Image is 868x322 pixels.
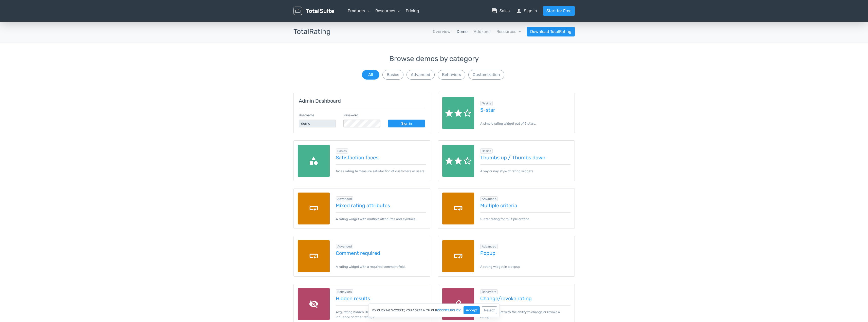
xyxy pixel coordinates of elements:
a: Comment required [336,250,426,256]
h5: Admin Dashboard [299,98,425,104]
a: personSign in [516,8,537,14]
button: Basics [382,70,403,80]
button: Customization [468,70,504,80]
a: Sign in [388,120,425,127]
a: 5-star [480,107,570,113]
span: Browse all in Behaviors [480,289,498,294]
h3: Browse demos by category [293,55,575,63]
img: categories.png [298,145,330,177]
a: Resources [375,8,400,13]
img: custom-fields.png [442,240,474,272]
a: Demo [457,29,468,35]
a: Satisfaction faces [336,155,426,160]
img: blind-poll.png [442,288,474,320]
span: person [516,8,522,14]
a: Thumbs up / Thumbs down [480,155,570,160]
p: A rating widget with multiple attributes and symbols. [336,212,426,221]
img: rate.png [442,97,474,129]
span: Browse all in Basics [480,101,493,106]
span: Browse all in Basics [336,148,348,154]
h3: TotalRating [293,28,331,36]
span: Browse all in Behaviors [336,289,353,294]
a: Mixed rating attributes [336,203,426,208]
img: custom-fields.png [298,193,330,225]
a: Multiple criteria [480,203,570,208]
a: Overview [433,29,451,35]
a: Start for Free [543,6,575,16]
p: faces rating to measure satisfaction of customers or users. [336,164,426,174]
a: Resources [496,29,521,34]
button: Behaviors [438,70,465,80]
span: Browse all in Basics [480,148,493,154]
p: A rating widget with a required comment field. [336,260,426,269]
span: Browse all in Advanced [480,244,498,249]
label: Password [343,113,358,118]
div: By clicking "Accept", you agree with our . [368,304,500,317]
a: question_answerSales [491,8,510,14]
button: Accept [464,306,480,314]
img: rate.png [442,145,474,177]
a: Download TotalRating [527,27,575,36]
span: Browse all in Advanced [336,196,353,201]
p: A simple rating widget out of 5 stars. [480,117,570,126]
a: Products [348,8,370,13]
img: custom-fields.png [298,240,330,272]
img: TotalSuite for WordPress [293,7,334,15]
p: A rating widget in a popup [480,260,570,269]
label: Username [299,113,314,118]
button: Reject [482,306,497,314]
p: 5-star rating for multiple criteria. [480,212,570,221]
a: cookies policy [437,309,461,312]
a: Change/revoke rating [480,296,570,301]
a: Popup [480,250,570,256]
button: All [362,70,379,80]
a: Hidden results [336,296,426,301]
span: Browse all in Advanced [480,196,498,201]
span: Browse all in Advanced [336,244,353,249]
a: Pricing [406,8,419,14]
span: question_answer [491,8,497,14]
img: hidden-results.png [298,288,330,320]
p: A yay or nay style of rating widgets. [480,164,570,174]
a: Add-ons [474,29,490,35]
button: Advanced [407,70,435,80]
img: custom-fields.png [442,193,474,225]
